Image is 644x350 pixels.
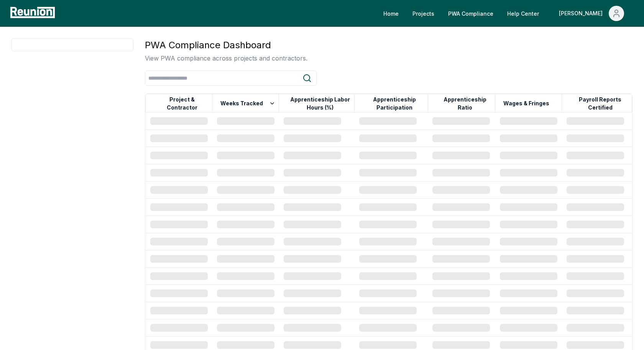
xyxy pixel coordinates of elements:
a: PWA Compliance [442,6,499,21]
div: [PERSON_NAME] [559,6,606,21]
button: Project & Contractor [152,96,212,111]
button: Wages & Fringes [502,96,551,111]
button: Apprenticeship Participation [361,96,427,111]
p: View PWA compliance across projects and contractors. [145,54,307,63]
button: [PERSON_NAME] [553,6,630,21]
button: Apprenticeship Ratio [435,96,495,111]
button: Payroll Reports Certified [568,96,632,111]
button: Weeks Tracked [219,96,277,111]
a: Help Center [501,6,545,21]
button: Apprenticeship Labor Hours (%) [286,96,354,111]
a: Projects [406,6,440,21]
nav: Main [377,6,636,21]
a: Home [377,6,405,21]
h3: PWA Compliance Dashboard [145,38,307,52]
